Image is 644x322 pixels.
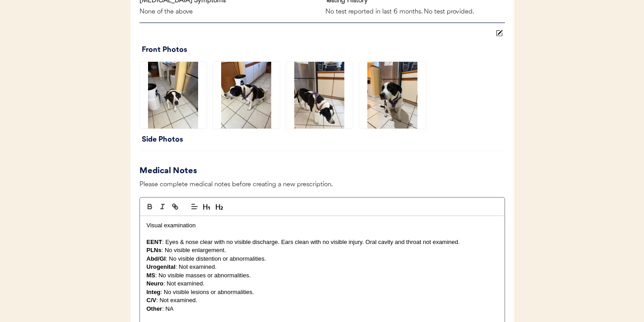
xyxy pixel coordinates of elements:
strong: Neuro [147,280,164,287]
div: Please complete medical notes before creating a new prescription. [139,179,505,195]
strong: EENT [147,239,162,245]
strong: Urogenital [147,263,176,270]
img: IMG_8564-6f3a95e5-7506-462f-a31f-4bcc9eb2e866.jpeg [213,62,280,129]
p: : Eyes & nose clear with no visible discharge. Ears clean with no visible injury. Oral cavity and... [147,238,498,246]
img: IMG_8563-5eef168a-2352-48e4-8800-6972358041be.jpeg [140,62,207,129]
p: : No visible distention or abnormalities. [147,255,498,263]
strong: Integ [147,289,161,295]
p: : Not examined. [147,296,498,304]
strong: PLNs [147,247,162,253]
div: Medical Notes [139,165,216,177]
p: : No visible enlargement. [147,246,498,254]
p: : Not examined. [147,263,498,271]
strong: C/V [147,297,157,304]
div: No test reported in last 6 months. No test provided. [325,7,505,18]
p: : Not examined. [147,280,498,288]
strong: Other [147,305,162,312]
strong: MS [147,272,156,279]
img: IMG_8626.jpeg [359,62,426,129]
p: Visual examination [147,221,498,230]
div: Side Photos [142,133,505,146]
p: : No visible masses or abnormalities. [147,271,498,280]
p: : No visible lesions or abnormalities. [147,288,498,296]
span: Text alignment [188,201,201,212]
div: None of the above [139,7,218,18]
div: Front Photos [142,44,505,56]
img: IMG_8565-379d5427-4ab5-4f37-bd8e-fbd6b5bb975b.jpeg [286,62,353,129]
strong: Abd/GI [147,255,166,262]
p: : NA [147,305,498,313]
